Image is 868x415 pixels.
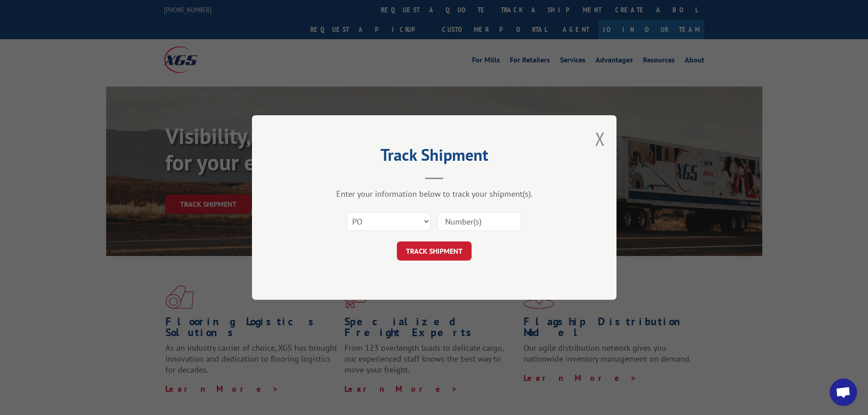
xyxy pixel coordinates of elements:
h2: Track Shipment [298,149,571,166]
div: Open chat [830,379,857,406]
button: Close modal [595,127,605,151]
input: Number(s) [437,212,521,231]
div: Enter your information below to track your shipment(s). [298,189,571,199]
button: TRACK SHIPMENT [397,241,472,261]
